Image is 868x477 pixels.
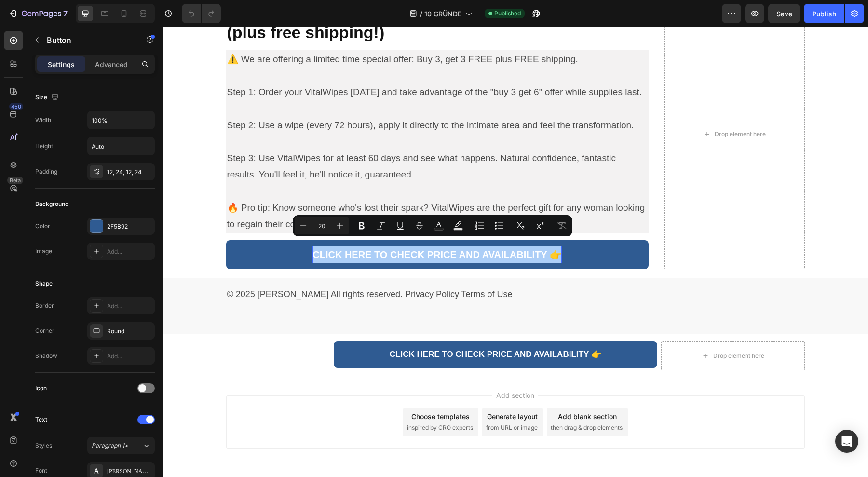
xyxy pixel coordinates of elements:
a: Rich Text Editor. Editing area: main [64,213,486,242]
div: 450 [9,103,23,110]
div: Publish [812,9,836,19]
button: 7 [4,4,72,23]
div: Drop element here [551,325,602,333]
span: then drag & drop elements [388,396,460,405]
div: Rich Text Editor. Editing area: main [150,219,399,236]
p: 7 [63,8,68,19]
div: Padding [35,167,57,176]
div: Shape [35,279,53,288]
div: 12, 24, 12, 24 [107,168,152,177]
div: Editor contextual toolbar [293,215,572,236]
div: Open Intercom Messenger [835,430,858,453]
button: Paragraph 1* [87,437,155,454]
div: Image [35,247,52,256]
p: © 2025 [PERSON_NAME] All rights reserved. Privacy Policy Terms of Use [65,259,641,275]
span: Published [494,9,521,18]
div: Drop element here [552,103,603,111]
iframe: Design area [163,27,868,477]
span: Add section [330,363,376,373]
div: Border [35,301,54,310]
div: Round [107,327,152,336]
div: Width [35,116,51,124]
p: Step 3: Use VitalWipes for at least 60 days and see what happens. Natural confidence, fantastic r... [65,123,485,156]
p: CLICK HERE TO CHECK PRICE AND AVAILABILITY 👉 [227,320,439,335]
p: CLICK HERE TO CHECK PRICE AND AVAILABILITY 👉 [150,219,399,236]
span: Paragraph 1* [92,441,128,450]
div: Add blank section [395,384,454,395]
span: 10 GRÜNDE [424,9,461,19]
p: Settings [48,59,75,69]
button: Publish [804,4,844,23]
div: Choose templates [249,384,307,395]
div: Undo/Redo [182,4,221,23]
div: Add... [107,302,152,311]
div: Background [35,200,68,208]
div: Font [35,466,47,475]
div: Icon [35,384,47,393]
p: Button [47,34,129,46]
div: Add... [107,352,152,361]
p: ⚠️ We are offering a limited time special offer: Buy 3, get 3 FREE plus FREE shipping. [65,24,485,41]
div: Shadow [35,352,57,360]
span: / [420,9,422,19]
p: Step 2: Use a wipe (every 72 hours), apply it directly to the intimate area and feel the transfor... [65,90,485,107]
div: Color [35,222,50,231]
div: Text [35,415,47,424]
span: from URL or image [324,396,375,405]
p: Step 1: Order your VitalWipes [DATE] and take advantage of the "buy 3 get 6" offer while supplies... [65,57,485,73]
div: Styles [35,441,52,450]
div: Size [35,91,61,104]
span: inspired by CRO experts [244,396,311,405]
div: Generate layout [325,384,375,395]
button: Save [768,4,800,23]
a: CLICK HERE TO CHECK PRICE AND AVAILABILITY 👉 [171,314,495,341]
div: 2F5B92 [107,222,152,231]
div: [PERSON_NAME] [107,467,152,476]
span: Save [776,10,792,18]
div: Add... [107,247,152,256]
p: Advanced [95,59,128,69]
input: Auto [88,111,154,129]
input: Auto [88,137,154,155]
div: Height [35,142,53,150]
p: 🔥 Pro tip: Know someone who's lost their spark? VitalWipes are the perfect gift for any woman loo... [65,173,485,205]
div: Corner [35,327,54,335]
div: Beta [7,177,23,184]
